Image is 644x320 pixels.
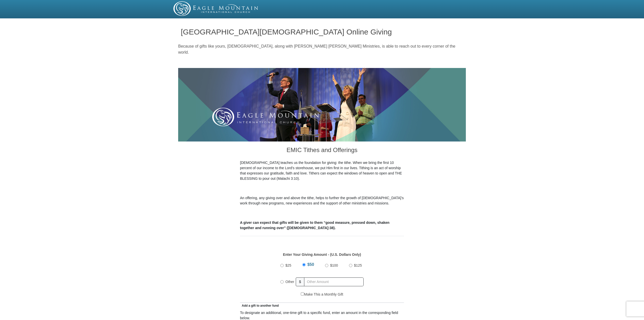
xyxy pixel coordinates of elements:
span: $125 [354,263,362,267]
input: Make This a Monthly Gift [301,292,304,296]
p: An offering, any giving over and above the tithe, helps to further the growth of [DEMOGRAPHIC_DAT... [240,195,404,206]
span: $ [296,277,304,286]
span: $25 [285,263,291,267]
h1: [GEOGRAPHIC_DATA][DEMOGRAPHIC_DATA] Online Giving [181,28,463,36]
p: Because of gifts like yours, [DEMOGRAPHIC_DATA], along with [PERSON_NAME] [PERSON_NAME] Ministrie... [178,43,466,55]
span: $100 [330,263,338,267]
h3: EMIC Tithes and Offerings [240,141,404,160]
p: [DEMOGRAPHIC_DATA] teaches us the foundation for giving: the tithe. When we bring the first 10 pe... [240,160,404,181]
strong: Enter Your Giving Amount - (U.S. Dollars Only) [283,253,361,257]
input: Other Amount [304,277,364,286]
span: Other [285,280,294,284]
span: Add a gift to another fund [240,304,279,307]
span: $50 [307,262,314,267]
b: A giver can expect that gifts will be given to them “good measure, pressed down, shaken together ... [240,221,389,230]
img: EMIC [173,1,259,16]
label: Make This a Monthly Gift [301,292,343,297]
